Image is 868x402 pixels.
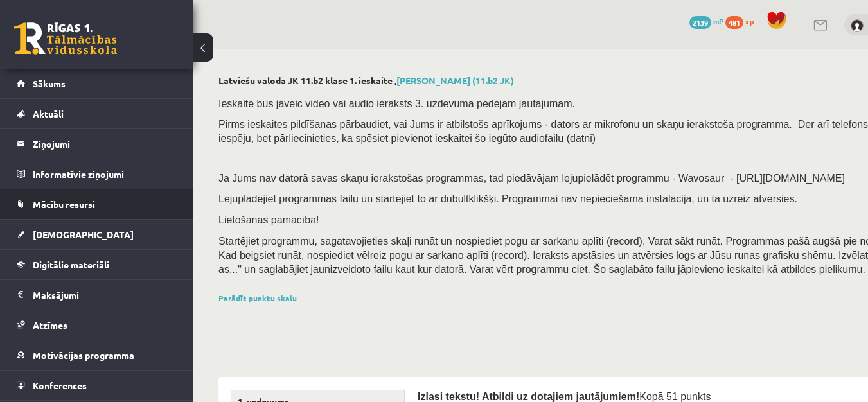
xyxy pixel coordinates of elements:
[13,13,662,112] body: Bagātinātā teksta redaktors, wiswyg-editor-user-answer-47433778028840
[745,16,754,26] span: xp
[17,371,177,400] a: Konferences
[13,13,662,112] body: Bagātinātā teksta redaktors, wiswyg-editor-user-answer-47433782722340
[13,13,662,40] body: Bagātinātā teksta redaktors, wiswyg-editor-user-answer-47433779545120
[13,13,662,26] body: Bagātinātā teksta redaktors, wiswyg-editor-user-answer-47433781921780
[17,280,177,310] a: Maksājumi
[689,16,723,26] a: 2139 mP
[851,19,864,32] img: Ketija Nikola Kmeta
[17,189,177,219] a: Mācību resursi
[17,220,177,249] a: [DEMOGRAPHIC_DATA]
[33,229,134,240] span: [DEMOGRAPHIC_DATA]
[33,319,67,331] span: Atzīmes
[33,259,109,270] span: Digitālie materiāli
[33,349,134,361] span: Motivācijas programma
[218,214,319,225] span: Lietošanas pamācība!
[218,98,575,109] span: Ieskaitē būs jāveic video vai audio ieraksts 3. uzdevuma pēdējam jautājumam.
[689,16,711,29] span: 2139
[13,13,662,53] body: Bagātinātā teksta redaktors, wiswyg-editor-user-answer-47433781720960
[713,16,723,26] span: mP
[218,293,297,303] a: Parādīt punktu skalu
[33,129,177,159] legend: Ziņojumi
[418,391,639,402] span: Izlasi tekstu! Atbildi uz dotajiem jautājumiem!
[218,173,845,184] span: Ja Jums nav datorā savas skaņu ierakstošas programmas, tad piedāvājam lejupielādēt programmu - Wa...
[17,340,177,370] a: Motivācijas programma
[33,78,66,89] span: Sākums
[33,159,177,189] legend: Informatīvie ziņojumi
[218,193,797,204] span: Lejuplādējiet programmas failu un startējiet to ar dubultklikšķi. Programmai nav nepieciešama ins...
[17,99,177,128] a: Aktuāli
[725,16,743,29] span: 481
[17,69,177,98] a: Sākums
[33,380,87,391] span: Konferences
[725,16,760,26] a: 481 xp
[13,13,662,40] body: Bagātinātā teksta redaktors, wiswyg-editor-user-answer-47433785591160
[17,310,177,340] a: Atzīmes
[17,159,177,189] a: Informatīvie ziņojumi
[14,22,117,55] a: Rīgas 1. Tālmācības vidusskola
[17,129,177,159] a: Ziņojumi
[17,250,177,279] a: Digitālie materiāli
[33,280,177,310] legend: Maksājumi
[396,74,514,86] a: [PERSON_NAME] (11.b2 JK)
[33,198,95,210] span: Mācību resursi
[639,391,711,402] span: Kopā 51 punkts
[33,108,64,119] span: Aktuāli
